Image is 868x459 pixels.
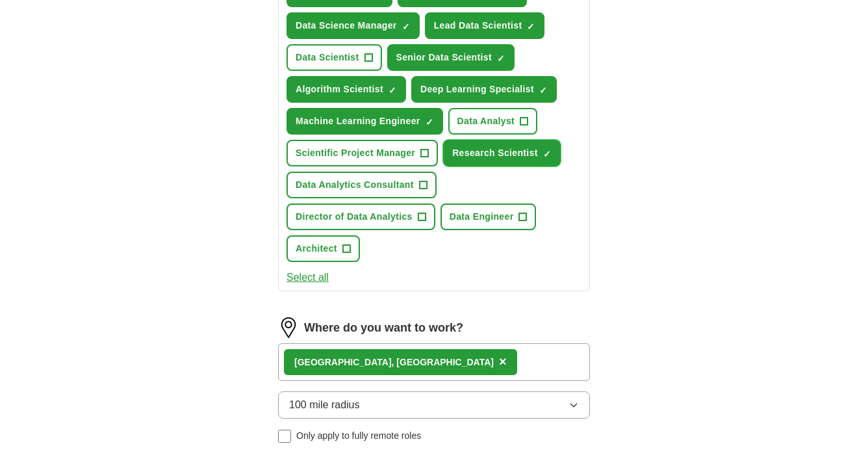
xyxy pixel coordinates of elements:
span: ✓ [539,85,547,96]
button: Deep Learning Specialist✓ [411,76,557,103]
button: Architect [287,235,360,262]
span: ✓ [527,21,535,32]
span: Architect [296,242,337,256]
span: Data Scientist [296,51,359,64]
span: Data Analyst [457,114,515,128]
span: Research Scientist [452,146,538,160]
div: [GEOGRAPHIC_DATA], [GEOGRAPHIC_DATA] [294,356,494,369]
span: ✓ [389,85,396,96]
span: ✓ [497,53,505,64]
button: Research Scientist✓ [443,140,561,166]
button: × [499,352,507,372]
button: Scientific Project Manager [287,140,438,166]
span: Algorithm Scientist [296,83,383,96]
button: Algorithm Scientist✓ [287,76,406,103]
label: Where do you want to work? [304,319,463,337]
span: Only apply to fully remote roles [296,429,421,443]
button: Data Analytics Consultant [287,172,437,198]
span: Lead Data Scientist [434,19,522,33]
span: Data Engineer [450,210,514,224]
button: Data Analyst [448,108,538,135]
span: × [499,354,507,369]
span: Data Analytics Consultant [296,178,414,192]
span: Deep Learning Specialist [420,83,534,96]
button: Data Engineer [440,203,537,230]
button: 100 mile radius [278,391,590,419]
button: Data Scientist [287,44,382,71]
button: Director of Data Analytics [287,203,435,230]
span: Scientific Project Manager [296,146,415,160]
span: Data Science Manager [296,19,397,33]
button: Data Science Manager✓ [287,12,420,39]
span: ✓ [402,21,410,32]
span: Machine Learning Engineer [296,114,420,128]
button: Senior Data Scientist✓ [387,44,515,71]
button: Machine Learning Engineer✓ [287,108,443,135]
button: Select all [287,270,329,285]
span: Senior Data Scientist [396,51,492,64]
span: ✓ [543,149,551,159]
button: Lead Data Scientist✓ [425,12,545,39]
span: ✓ [426,117,433,127]
span: 100 mile radius [289,397,360,413]
input: Only apply to fully remote roles [278,430,291,443]
img: location.png [278,317,299,338]
span: Director of Data Analytics [296,210,413,224]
